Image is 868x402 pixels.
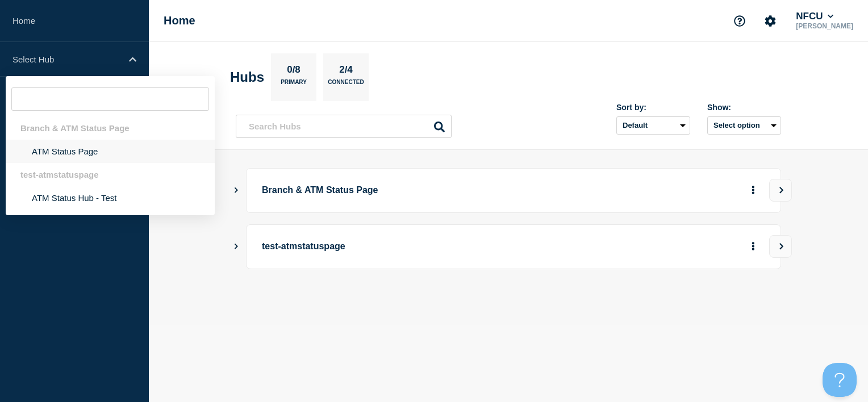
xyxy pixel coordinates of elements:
[230,69,264,85] h2: Hubs
[281,79,307,91] p: Primary
[707,103,781,112] div: Show:
[769,179,792,202] button: View
[262,236,576,257] p: test-atmstatuspage
[233,242,239,251] button: Show Connected Hubs
[6,163,215,186] div: test-atmstatuspage
[746,180,761,201] button: More actions
[6,186,215,210] li: ATM Status Hub - Test
[6,140,215,163] li: ATM Status Page
[794,11,836,22] button: NFCU
[164,14,195,27] h1: Home
[769,235,792,258] button: View
[233,186,239,195] button: Show Connected Hubs
[616,103,690,112] div: Sort by:
[236,115,452,138] input: Search Hubs
[12,55,122,64] p: Select Hub
[335,64,357,79] p: 2/4
[728,9,752,33] button: Support
[823,363,857,397] iframe: Help Scout Beacon - Open
[328,79,364,91] p: Connected
[283,64,305,79] p: 0/8
[616,116,690,135] select: Sort by
[707,116,781,135] button: Select option
[262,180,576,201] p: Branch & ATM Status Page
[794,22,856,30] p: [PERSON_NAME]
[758,9,782,33] button: Account settings
[746,236,761,257] button: More actions
[6,116,215,140] div: Branch & ATM Status Page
